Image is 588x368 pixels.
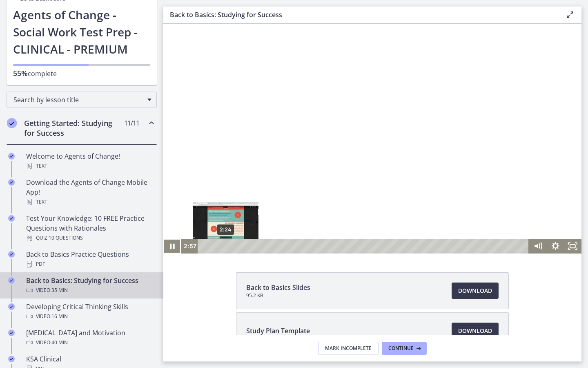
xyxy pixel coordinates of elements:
div: PDF [26,259,154,269]
button: Mute [366,221,383,236]
i: Completed [8,330,15,336]
button: Show settings menu [383,221,401,236]
h2: Getting Started: Studying for Success [24,118,124,138]
span: Back to Basics Slides [246,283,310,292]
span: · 10 Questions [47,233,83,243]
div: Search by lesson title [7,92,157,108]
i: Completed [8,153,15,159]
span: 95.2 KB [246,292,310,299]
div: Back to Basics: Studying for Success [26,276,154,295]
p: complete [13,68,150,79]
button: Continue [382,342,427,355]
div: Quiz [26,233,154,243]
button: Mark Incomplete [318,342,379,355]
h1: Agents of Change - Social Work Test Prep - CLINICAL - PREMIUM [13,6,150,58]
div: [MEDICAL_DATA] and Motivation [26,328,154,348]
span: · 16 min [50,312,68,321]
i: Completed [8,215,15,222]
a: Download [452,323,499,339]
i: Completed [8,303,15,310]
i: Completed [8,179,15,186]
div: Video [26,312,154,321]
i: Completed [8,277,15,284]
div: Welcome to Agents of Change! [26,151,154,171]
div: Test Your Knowledge: 10 FREE Practice Questions with Rationales [26,213,154,243]
span: Mark Incomplete [325,345,372,352]
div: Developing Critical Thinking Skills [26,302,154,321]
i: Completed [8,251,15,258]
button: Fullscreen [401,221,418,236]
span: Study Plan Template [246,326,310,336]
i: Completed [7,118,17,128]
a: Download [452,283,499,299]
span: Search by lesson title [13,95,143,104]
span: 55% [13,68,28,78]
iframe: Video Lesson [163,18,581,254]
span: · 35 min [50,285,68,295]
div: Text [26,197,154,207]
span: Download [458,286,492,296]
h3: Back to Basics: Studying for Success [170,10,552,20]
div: Text [26,161,154,171]
i: Completed [8,356,15,362]
span: 11 / 11 [124,118,139,128]
span: · 40 min [50,338,68,348]
div: Back to Basics Practice Questions [26,249,154,269]
div: Video [26,285,154,295]
span: Download [458,326,492,336]
div: Video [26,338,154,348]
span: Continue [388,345,414,352]
div: Download the Agents of Change Mobile App! [26,177,154,207]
